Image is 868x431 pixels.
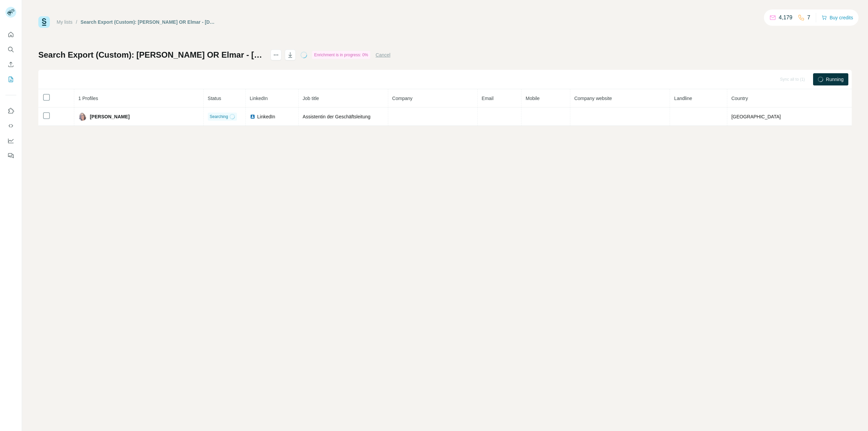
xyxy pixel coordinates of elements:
[81,19,215,25] div: Search Export (Custom): [PERSON_NAME] OR Elmar - [DATE] 14:15
[376,52,391,58] button: Cancel
[38,16,50,28] img: Surfe Logo
[303,114,371,119] span: Assistentin der Geschäftsleitung
[57,19,73,25] a: My lists
[392,96,413,101] span: Company
[208,96,221,101] span: Status
[271,50,281,60] button: actions
[250,114,255,119] img: LinkedIn logo
[731,96,748,101] span: Country
[78,113,86,121] img: Avatar
[5,150,16,162] button: Feedback
[807,14,810,22] p: 7
[779,14,792,22] p: 4,179
[5,135,16,147] button: Dashboard
[250,96,268,101] span: LinkedIn
[257,113,275,120] span: LinkedIn
[826,76,844,83] span: Running
[76,19,77,25] li: /
[526,96,539,101] span: Mobile
[5,73,16,85] button: My lists
[78,96,98,101] span: 1 Profiles
[303,96,319,101] span: Job title
[674,96,692,101] span: Landline
[5,105,16,117] button: Use Surfe on LinkedIn
[574,96,612,101] span: Company website
[5,43,16,56] button: Search
[90,113,130,120] span: [PERSON_NAME]
[210,114,228,120] span: Searching
[5,28,16,41] button: Quick start
[38,50,264,60] h1: Search Export (Custom): [PERSON_NAME] OR Elmar - [DATE] 14:15
[5,58,16,71] button: Enrich CSV
[731,114,781,119] span: [GEOGRAPHIC_DATA]
[312,51,370,59] div: Enrichment is in progress: 0%
[482,96,494,101] span: Email
[5,120,16,132] button: Use Surfe API
[822,13,853,22] button: Buy credits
